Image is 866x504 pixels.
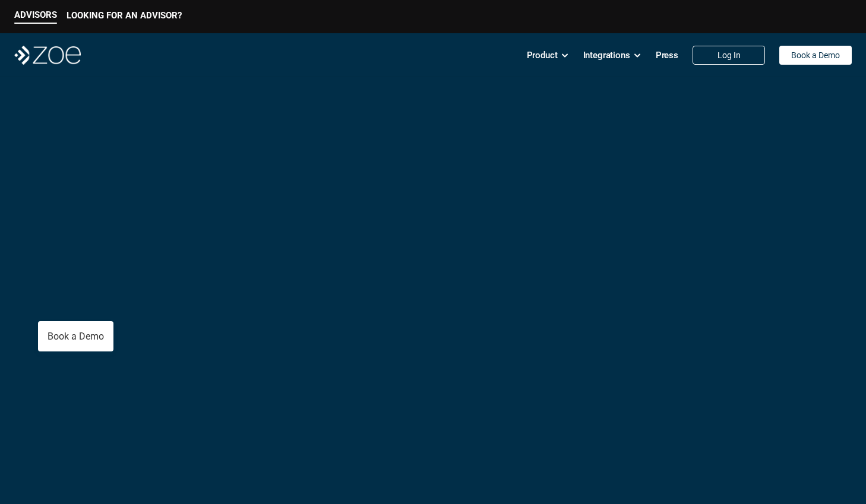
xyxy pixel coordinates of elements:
[230,200,242,252] span: .
[656,43,678,67] a: Press
[14,9,57,20] p: ADVISORS
[447,410,776,417] em: The information in the visuals above is for illustrative purposes only and does not represent an ...
[779,46,852,65] a: Book a Demo
[718,50,741,61] p: Log In
[81,285,371,302] strong: personalized investment management at scale
[527,46,558,64] p: Product
[791,50,840,61] p: Book a Demo
[38,164,312,204] p: Give Your
[38,204,312,249] p: Clients
[147,200,230,252] span: More
[48,331,104,342] p: Book a Demo
[693,46,765,65] a: Log In
[583,46,630,64] p: Integrations
[656,46,678,64] p: Press
[38,268,394,303] p: The all-in-one wealth platform empowering RIAs to deliver .
[67,10,182,21] p: LOOKING FOR AN ADVISOR?
[38,321,113,351] a: Book a Demo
